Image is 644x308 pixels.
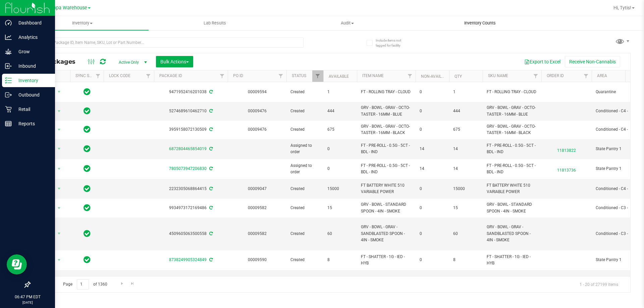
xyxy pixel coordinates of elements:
[55,107,63,116] span: select
[208,146,213,151] span: Sync from Compliance System
[613,5,631,10] span: Hi, Tytis!
[12,48,52,56] p: Grow
[327,89,353,95] span: 1
[5,19,12,26] inline-svg: Dashboard
[12,19,52,27] p: Dashboard
[75,73,101,78] a: Sync Status
[55,184,63,193] span: select
[453,126,479,133] span: 675
[597,73,607,78] a: Area
[290,163,319,175] span: Assigned to order
[361,142,412,155] span: FT - PRE-ROLL - 0.5G - 5CT - BDL - IND
[84,125,91,134] span: In Sync
[55,164,63,174] span: select
[55,87,63,97] span: select
[520,56,565,67] button: Export to Excel
[248,205,267,210] a: 00009582
[160,59,189,64] span: Bulk Actions
[208,166,213,171] span: Sync from Compliance System
[565,56,620,67] button: Receive Non-Cannabis
[169,146,207,151] a: 6872804465854019
[55,229,63,238] span: select
[574,279,624,289] span: 1 - 20 of 27199 items
[128,279,138,288] a: Go to the last page
[420,186,445,192] span: 0
[248,127,267,132] a: 00009476
[208,89,213,94] span: Sync from Compliance System
[453,186,479,192] span: 15000
[327,108,353,114] span: 444
[208,205,213,210] span: Sync from Compliance System
[281,16,414,30] a: Audit
[453,231,479,237] span: 60
[153,108,229,114] div: 5274689610462710
[55,255,63,265] span: select
[84,164,91,173] span: In Sync
[143,70,154,82] a: Filter
[327,146,353,152] span: 0
[455,20,505,26] span: Inventory Counts
[361,224,412,243] span: GRV - BOWL - GRAV - SANDBLASTED SPOON - 4IN - SMOKE
[153,89,229,95] div: 9471952416201038
[84,229,91,238] span: In Sync
[596,205,638,211] span: Conditioned - C3 -
[46,5,87,11] span: Tampa Warehouse
[327,231,353,237] span: 60
[16,20,149,26] span: Inventory
[5,106,12,113] inline-svg: Retail
[453,146,479,152] span: 14
[7,254,27,274] iframe: Resource center
[327,205,353,211] span: 15
[169,257,207,262] a: 8738249905324849
[453,89,479,95] span: 1
[55,275,63,285] span: select
[16,16,149,30] a: Inventory
[329,74,349,79] a: Available
[12,62,52,70] p: Inbound
[12,33,52,41] p: Analytics
[3,294,52,300] p: 06:47 PM EDT
[117,279,127,288] a: Go to the next page
[487,89,537,95] span: FT - ROLLING TRAY - CLOUD
[84,106,91,116] span: In Sync
[453,108,479,114] span: 444
[12,76,52,84] p: Inventory
[57,279,113,290] span: Page of 1360
[12,91,52,99] p: Outbound
[487,201,537,214] span: GRV - BOWL - STANDARD SPOON - 4IN - SMOKE
[84,275,91,285] span: In Sync
[596,186,638,192] span: Conditioned - C4 -
[361,182,412,195] span: FT BATTERY WHITE 510 VARIABLE POWER
[361,254,412,266] span: FT - SHATTER - 1G - IED - HYB
[84,184,91,193] span: In Sync
[581,70,592,82] a: Filter
[420,126,445,133] span: 0
[84,255,91,264] span: In Sync
[290,142,319,155] span: Assigned to order
[421,74,451,79] a: Non-Available
[248,257,267,262] a: 00009590
[208,109,213,113] span: Sync from Compliance System
[361,201,412,214] span: GRV - BOWL - STANDARD SPOON - 4IN - SMOKE
[487,182,537,195] span: FT BATTERY WHITE 510 VARIABLE POWER
[405,70,416,82] a: Filter
[84,144,91,153] span: In Sync
[195,20,235,26] span: Lab Results
[169,166,207,171] a: 7805073947206830
[487,224,537,243] span: GRV - BOWL - GRAV - SANDBLASTED SPOON - 4IN - SMOKE
[596,89,638,95] span: Quarantine
[361,163,412,175] span: FT - PRE-ROLL - 0.5G - 5CT - BDL - IND
[420,108,445,114] span: 0
[55,203,63,213] span: select
[454,74,462,79] a: Qty
[109,73,130,78] a: Lock Code
[420,166,445,172] span: 14
[153,205,229,211] div: 9934973172169486
[290,89,319,95] span: Created
[5,120,12,127] inline-svg: Reports
[596,231,638,237] span: Conditioned - C3 -
[3,300,52,305] p: [DATE]
[487,105,537,117] span: GRV - BOWL - GRAV - OCTO-TASTER - 16MM - BLUE
[5,63,12,69] inline-svg: Inbound
[487,123,537,136] span: GRV - BOWL - GRAV - OCTO-TASTER - 16MM - BLACK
